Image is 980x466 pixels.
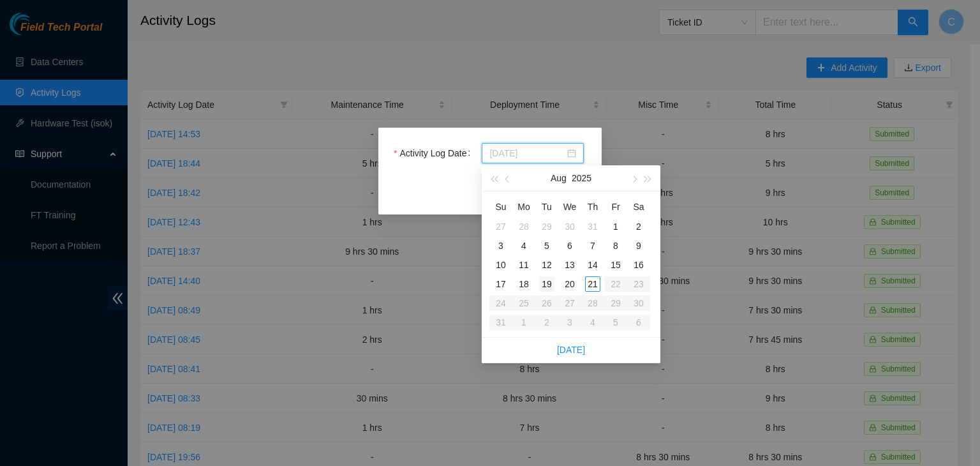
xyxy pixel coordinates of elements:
th: Su [489,197,512,217]
div: 13 [562,257,577,273]
th: Th [581,197,604,217]
td: 2025-08-03 [489,236,512,255]
div: 6 [562,238,577,253]
td: 2025-08-14 [581,255,604,274]
td: 2025-08-09 [627,236,650,255]
div: 17 [493,276,509,292]
td: 2025-08-15 [604,255,627,274]
td: 2025-08-12 [535,255,558,274]
td: 2025-07-30 [558,217,581,236]
div: 10 [493,257,509,273]
label: Activity Log Date [394,143,475,163]
td: 2025-08-05 [535,236,558,255]
td: 2025-07-29 [535,217,558,236]
th: Tu [535,197,558,217]
div: 28 [516,219,531,234]
td: 2025-08-13 [558,255,581,274]
div: 29 [539,219,554,234]
div: 14 [585,257,600,273]
td: 2025-07-28 [512,217,535,236]
input: Activity Log Date [489,146,565,160]
button: 2025 [572,165,591,191]
td: 2025-08-10 [489,255,512,274]
div: 4 [516,238,531,253]
div: 8 [608,238,623,253]
td: 2025-08-16 [627,255,650,274]
div: 7 [585,238,600,253]
td: 2025-08-17 [489,274,512,294]
td: 2025-08-11 [512,255,535,274]
th: We [558,197,581,217]
div: 11 [516,257,531,273]
td: 2025-07-31 [581,217,604,236]
td: 2025-08-19 [535,274,558,294]
td: 2025-08-07 [581,236,604,255]
th: Sa [627,197,650,217]
td: 2025-08-06 [558,236,581,255]
div: 2 [631,219,646,234]
div: 20 [562,276,577,292]
div: 30 [562,219,577,234]
td: 2025-08-21 [581,274,604,294]
div: 9 [631,238,646,253]
td: 2025-08-02 [627,217,650,236]
a: [DATE] [557,345,585,355]
td: 2025-07-27 [489,217,512,236]
div: 12 [539,257,554,273]
div: 18 [516,276,531,292]
th: Fr [604,197,627,217]
div: 15 [608,257,623,273]
td: 2025-08-04 [512,236,535,255]
td: 2025-08-20 [558,274,581,294]
td: 2025-08-08 [604,236,627,255]
div: 3 [493,238,509,253]
div: 27 [493,219,509,234]
button: Aug [551,165,567,191]
td: 2025-08-18 [512,274,535,294]
div: 21 [585,276,600,292]
div: 31 [585,219,600,234]
td: 2025-08-01 [604,217,627,236]
div: 5 [539,238,554,253]
div: 16 [631,257,646,273]
div: 19 [539,276,554,292]
div: 1 [608,219,623,234]
th: Mo [512,197,535,217]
